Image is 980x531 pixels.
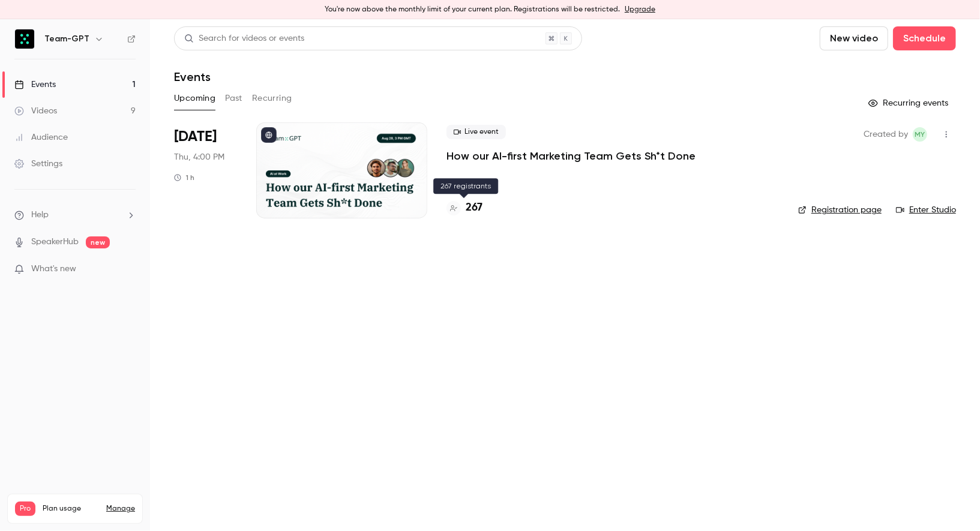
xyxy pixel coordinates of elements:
button: New video [820,26,888,50]
button: Recurring events [863,94,956,113]
div: Aug 28 Thu, 6:00 PM (Europe/Sofia) [174,122,237,218]
span: Help [31,209,49,221]
span: Live event [446,125,506,139]
a: SpeakerHub [31,236,79,248]
h4: 267 [466,200,482,216]
a: Manage [106,504,135,514]
span: Martin Yochev [913,127,927,142]
span: Plan usage [43,504,99,514]
a: How our AI-first Marketing Team Gets Sh*t Done [446,149,696,163]
a: Enter Studio [896,204,956,216]
div: Events [14,79,56,91]
a: Upgrade [625,5,655,14]
h6: Team-GPT [44,33,89,45]
iframe: Noticeable Trigger [121,264,136,275]
button: Recurring [252,89,292,108]
div: Videos [14,105,57,117]
span: What's new [31,263,76,275]
button: Past [225,89,242,108]
span: Thu, 4:00 PM [174,151,224,163]
h1: Events [174,70,211,84]
div: Audience [14,131,68,143]
li: help-dropdown-opener [14,209,136,221]
a: 267 [446,200,482,216]
img: Team-GPT [15,29,34,49]
button: Upcoming [174,89,215,108]
div: Search for videos or events [184,32,304,45]
button: Schedule [893,26,956,50]
a: Registration page [798,204,882,216]
span: [DATE] [174,127,217,146]
span: Created by [864,127,908,142]
span: Pro [15,502,35,516]
span: new [86,236,110,248]
div: 1 h [174,173,194,182]
div: Settings [14,158,62,170]
span: MY [915,127,925,142]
